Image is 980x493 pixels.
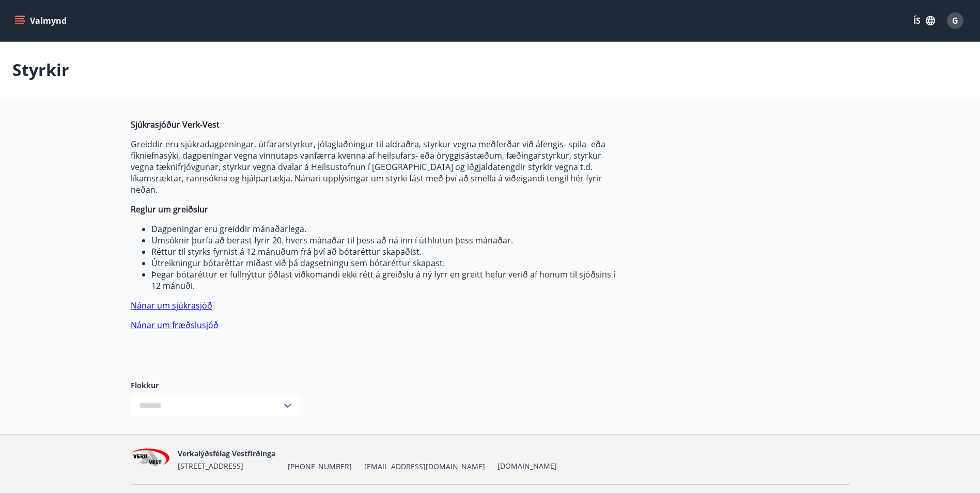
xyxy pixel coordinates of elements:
[178,461,243,471] span: [STREET_ADDRESS]
[131,380,301,391] label: Flokkur
[151,235,618,246] li: Umsóknir þurfa að berast fyrir 20. hvers mánaðar til þess að ná inn í úthlutun þess mánaðar.
[178,449,275,458] span: Verkalýðsfélag Vestfirðinga
[12,58,69,81] p: Styrkir
[151,257,618,269] li: Útreikningur bótaréttar miðast við þá dagsetningu sem bótaréttur skapast.
[131,449,170,471] img: jihgzMk4dcgjRAW2aMgpbAqQEG7LZi0j9dOLAUvz.png
[131,138,618,195] p: Greiddir eru sjúkradagpeningar, útfararstyrkur, jólaglaðningur til aldraðra, styrkur vegna meðfer...
[364,461,485,472] span: [EMAIL_ADDRESS][DOMAIN_NAME]
[151,246,618,257] li: Réttur til styrks fyrnist á 12 mánuðum frá því að bótaréttur skapaðist.
[943,8,968,33] button: G
[151,269,618,291] li: Þegar bótaréttur er fullnýttur öðlast viðkomandi ekki rétt á greiðslu á ný fyrr en greitt hefur v...
[131,119,220,130] strong: Sjúkrasjóður Verk-Vest
[908,11,941,30] button: ÍS
[131,319,219,331] a: Nánar um fræðslusjóð
[131,300,212,311] a: Nánar um sjúkrasjóð
[952,15,958,26] span: G
[288,461,352,472] span: [PHONE_NUMBER]
[131,204,208,215] strong: Reglur um greiðslur
[497,461,557,471] a: [DOMAIN_NAME]
[151,223,618,235] li: Dagpeningar eru greiddir mánaðarlega.
[12,11,71,30] button: menu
